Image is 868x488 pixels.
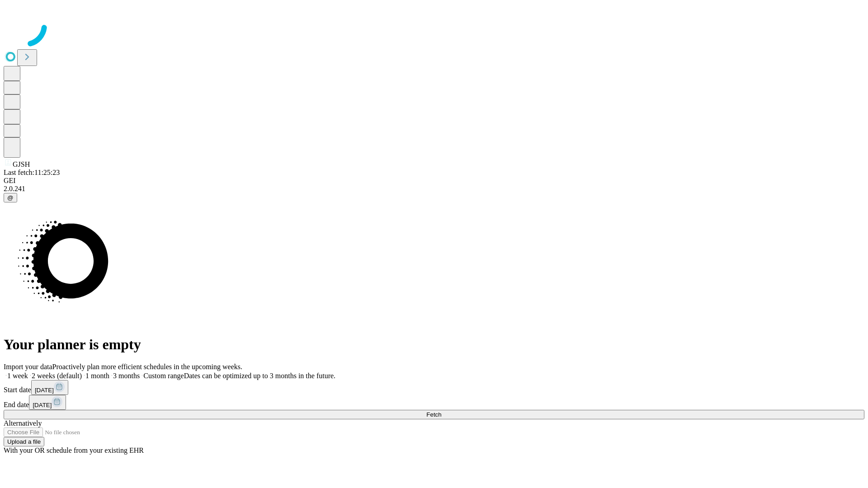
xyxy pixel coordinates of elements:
[184,372,335,380] span: Dates can be optimized up to 3 months in the future.
[4,193,17,202] button: @
[4,437,44,446] button: Upload a file
[4,419,42,427] span: Alternatively
[4,169,60,176] span: Last fetch: 11:25:23
[29,395,66,410] button: [DATE]
[85,372,109,380] span: 1 month
[4,395,864,410] div: End date
[33,402,52,408] span: [DATE]
[4,410,864,419] button: Fetch
[13,160,30,168] span: GJSH
[31,380,68,395] button: [DATE]
[7,194,14,201] span: @
[4,363,52,371] span: Import your data
[4,380,864,395] div: Start date
[4,185,864,193] div: 2.0.241
[4,336,864,353] h1: Your planner is empty
[143,372,184,380] span: Custom range
[4,177,864,185] div: GEI
[35,387,54,394] span: [DATE]
[426,411,441,418] span: Fetch
[7,372,28,380] span: 1 week
[113,372,140,380] span: 3 months
[32,372,82,380] span: 2 weeks (default)
[52,363,242,371] span: Proactively plan more efficient schedules in the upcoming weeks.
[4,446,144,454] span: With your OR schedule from your existing EHR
